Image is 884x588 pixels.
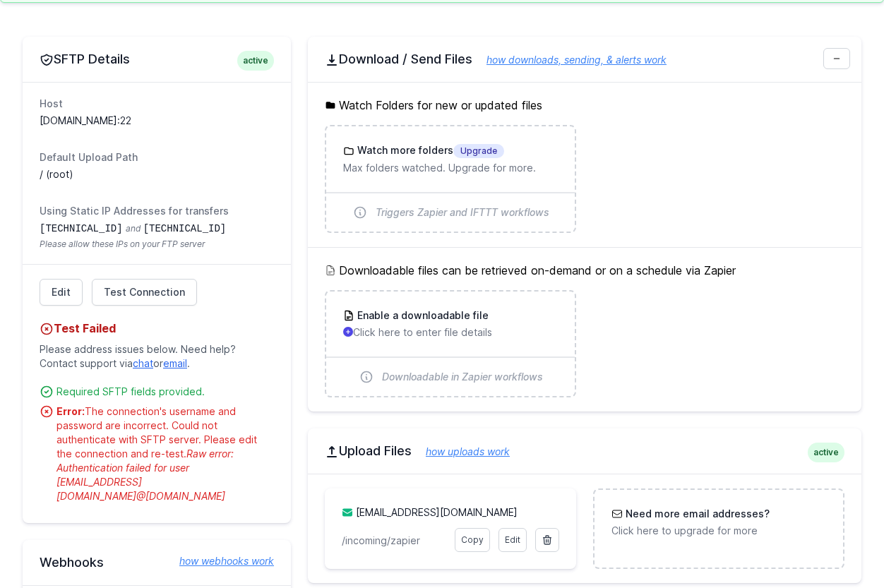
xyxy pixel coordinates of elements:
[92,279,197,306] a: Test Connection
[40,51,274,68] h2: SFTP Details
[126,223,141,234] span: and
[813,517,867,571] iframe: Drift Widget Chat Controller
[498,528,527,552] a: Edit
[163,357,187,369] a: email
[412,445,510,457] a: how uploads work
[343,161,558,175] p: Max folders watched. Upgrade for more.
[808,443,844,462] span: active
[104,285,185,299] span: Test Connection
[143,223,227,234] code: [TECHNICAL_ID]
[40,204,274,218] dt: Using Static IP Addresses for transfers
[356,506,518,518] a: [EMAIL_ADDRESS][DOMAIN_NAME]
[325,51,844,68] h2: Download / Send Files
[133,357,153,369] a: chat
[376,205,549,220] span: Triggers Zapier and IFTTT workflows
[343,325,558,340] p: Click here to enter file details
[40,114,274,128] dd: [DOMAIN_NAME]:22
[611,524,826,538] p: Click here to upgrade for more
[40,279,83,306] a: Edit
[595,490,843,555] a: Need more email addresses? Click here to upgrade for more
[40,554,274,571] h2: Webhooks
[326,292,575,396] a: Enable a downloadable file Click here to enter file details Downloadable in Zapier workflows
[56,404,274,503] div: The connection's username and password are incorrect. Could not authenticate with SFTP server. Pl...
[40,337,274,376] p: Please address issues below. Need help? Contact support via or .
[40,97,274,111] dt: Host
[472,54,667,66] a: how downloads, sending, & alerts work
[382,370,543,384] span: Downloadable in Zapier workflows
[165,554,274,568] a: how webhooks work
[326,126,575,232] a: Watch more foldersUpgrade Max folders watched. Upgrade for more. Triggers Zapier and IFTTT workflows
[237,51,274,71] span: active
[354,308,489,323] h3: Enable a downloadable file
[325,262,844,279] h5: Downloadable files can be retrieved on-demand or on a schedule via Zapier
[623,507,770,521] h3: Need more email addresses?
[56,405,85,417] strong: Error:
[40,223,123,234] code: [TECHNICAL_ID]
[40,239,274,250] span: Please allow these IPs on your FTP server
[56,385,274,399] div: Required SFTP fields provided.
[40,167,274,181] dd: / (root)
[342,534,446,548] p: /incoming/zapier
[40,150,274,164] dt: Default Upload Path
[453,144,504,158] span: Upgrade
[455,528,490,552] a: Copy
[325,97,844,114] h5: Watch Folders for new or updated files
[325,443,844,460] h2: Upload Files
[354,143,504,158] h3: Watch more folders
[40,320,274,337] h4: Test Failed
